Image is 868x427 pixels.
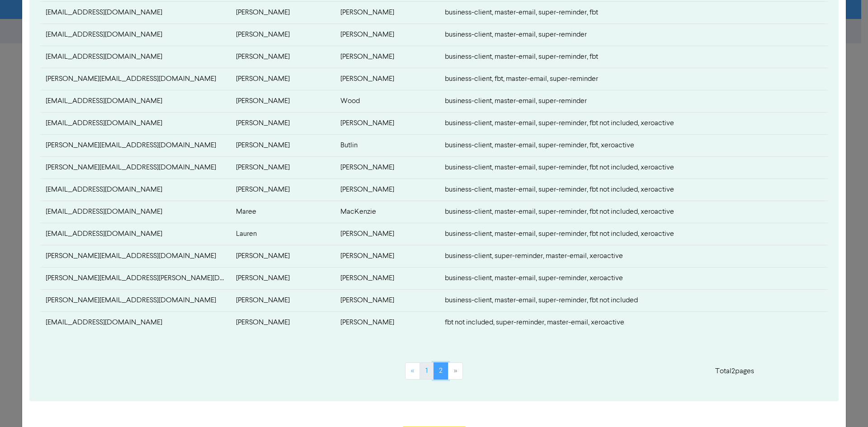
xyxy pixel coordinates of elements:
[40,290,231,312] td: noel@kpsglobal.com.au
[715,366,754,377] p: Total 2 pages
[40,179,231,201] td: mjwalsh@xtra.co.nz
[335,46,439,68] td: [PERSON_NAME]
[231,312,335,334] td: [PERSON_NAME]
[439,290,828,312] td: business-client, master-email, super-reminder, fbt not included
[335,223,439,245] td: [PERSON_NAME]
[40,24,231,46] td: rebeccafernando10@gmail.com
[439,46,828,68] td: business-client, master-email, super-reminder, fbt
[231,267,335,290] td: [PERSON_NAME]
[439,179,828,201] td: business-client, master-email, super-reminder, fbt not included, xeroactive
[40,135,231,157] td: jarrod@bagowoodworks.com
[40,90,231,113] td: nz.cwood@gmail.com
[231,290,335,312] td: [PERSON_NAME]
[231,24,335,46] td: [PERSON_NAME]
[335,157,439,179] td: [PERSON_NAME]
[231,223,335,245] td: Lauren
[823,384,868,427] iframe: Chat Widget
[40,312,231,334] td: jnprocoat@icloud.com
[439,68,828,90] td: business-client, fbt, master-email, super-reminder
[335,201,439,223] td: MacKenzie
[231,46,335,68] td: [PERSON_NAME]
[335,68,439,90] td: [PERSON_NAME]
[40,68,231,90] td: ana@yourmindfulyear.com.au
[439,267,828,290] td: business-client, master-email, super-reminder, xeroactive
[439,113,828,135] td: business-client, master-email, super-reminder, fbt not included, xeroactive
[420,362,434,380] a: Page 1
[439,90,828,113] td: business-client, master-email, super-reminder
[231,113,335,135] td: [PERSON_NAME]
[40,113,231,135] td: builtonstyle@outlook.com.au
[231,68,335,90] td: [PERSON_NAME]
[335,290,439,312] td: [PERSON_NAME]
[433,362,448,380] a: Page 2 is your current page
[231,201,335,223] td: Maree
[40,223,231,245] td: lauren@howwetravel.com.au
[439,312,828,334] td: fbt not included, super-reminder, master-email, xeroactive
[335,135,439,157] td: Butlin
[439,135,828,157] td: business-client, master-email, super-reminder, fbt, xeroactive
[335,90,439,113] td: Wood
[335,267,439,290] td: [PERSON_NAME]
[335,24,439,46] td: [PERSON_NAME]
[40,46,231,68] td: phantomdentremoval@gmail.com
[439,223,828,245] td: business-client, master-email, super-reminder, fbt not included, xeroactive
[439,201,828,223] td: business-client, master-email, super-reminder, fbt not included, xeroactive
[40,245,231,267] td: emma@gemsocials.com.au
[335,2,439,24] td: [PERSON_NAME]
[335,113,439,135] td: [PERSON_NAME]
[231,90,335,113] td: [PERSON_NAME]
[40,2,231,24] td: dloveday@hdl.com.au
[231,157,335,179] td: [PERSON_NAME]
[231,179,335,201] td: [PERSON_NAME]
[439,24,828,46] td: business-client, master-email, super-reminder
[439,245,828,267] td: business-client, super-reminder, master-email, xeroactive
[40,267,231,290] td: erin.matthews@ausbluebins.com.au
[335,312,439,334] td: [PERSON_NAME]
[231,245,335,267] td: [PERSON_NAME]
[439,157,828,179] td: business-client, master-email, super-reminder, fbt not included, xeroactive
[335,179,439,201] td: [PERSON_NAME]
[335,245,439,267] td: [PERSON_NAME]
[40,201,231,223] td: mma39921@bigpond.net.au
[231,2,335,24] td: [PERSON_NAME]
[231,135,335,157] td: [PERSON_NAME]
[405,362,420,380] a: «
[40,157,231,179] td: robyn@streetwisersa.com.au
[439,2,828,24] td: business-client, master-email, super-reminder, fbt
